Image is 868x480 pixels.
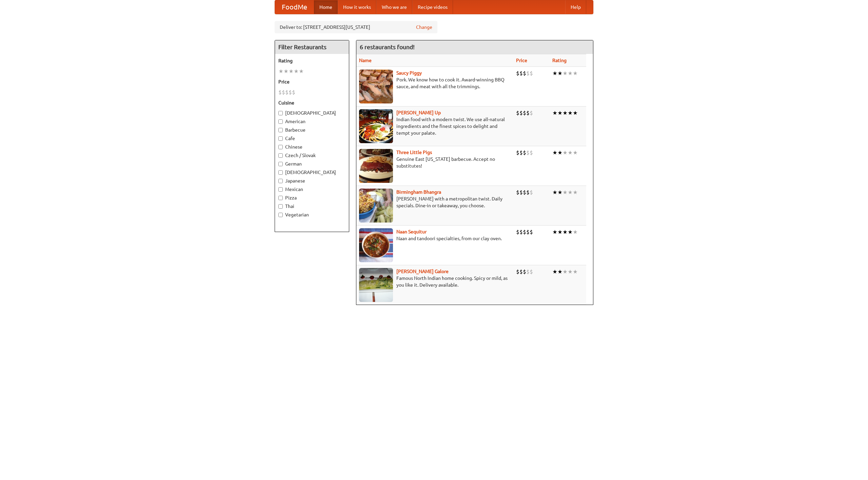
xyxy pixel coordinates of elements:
[278,145,283,149] input: Chinese
[519,268,523,275] li: $
[563,149,568,156] li: ★
[278,204,283,209] input: Thai
[314,0,338,14] a: Home
[523,228,526,236] li: $
[568,268,573,275] li: ★
[516,109,519,117] li: $
[275,40,349,54] h4: Filter Restaurants
[278,177,346,184] label: Japanese
[530,268,533,275] li: $
[523,149,526,156] li: $
[530,149,533,156] li: $
[278,128,283,132] input: Barbecue
[359,70,393,103] img: saucy.jpg
[563,268,568,275] li: ★
[359,189,393,223] img: bhangra.jpg
[568,189,573,196] li: ★
[526,70,530,77] li: $
[292,89,295,96] li: $
[359,156,511,169] p: Genuine East [US_STATE] barbecue. Accept no substitutes!
[289,68,294,75] li: ★
[526,228,530,236] li: $
[552,70,557,77] li: ★
[278,119,283,124] input: American
[526,109,530,117] li: $
[565,0,586,14] a: Help
[278,211,346,218] label: Vegetarian
[573,189,578,196] li: ★
[359,275,511,288] p: Famous North Indian home cooking. Spicy or mild, as you like it. Delivery available.
[278,57,346,64] h5: Rating
[568,109,573,117] li: ★
[359,116,511,136] p: Indian food with a modern twist. We use all-natural ingredients and the finest spices to delight ...
[376,0,412,14] a: Who we are
[563,109,568,117] li: ★
[396,150,432,155] a: Three Little Pigs
[359,235,511,242] p: Naan and tandoori specialties, from our clay oven.
[360,44,415,50] ng-pluralize: 6 restaurants found!
[519,228,523,236] li: $
[396,269,449,274] a: [PERSON_NAME] Galore
[359,228,393,262] img: naansequitur.jpg
[416,24,432,31] a: Change
[278,111,283,115] input: [DEMOGRAPHIC_DATA]
[278,89,282,96] li: $
[519,149,523,156] li: $
[289,89,292,96] li: $
[519,109,523,117] li: $
[523,109,526,117] li: $
[278,203,346,210] label: Thai
[278,99,346,106] h5: Cuisine
[557,109,563,117] li: ★
[278,135,346,142] label: Cafe
[516,149,519,156] li: $
[283,68,289,75] li: ★
[278,187,283,192] input: Mexican
[359,149,393,183] img: littlepigs.jpg
[282,89,285,96] li: $
[557,149,563,156] li: ★
[530,228,533,236] li: $
[519,70,523,77] li: $
[278,162,283,166] input: German
[516,268,519,275] li: $
[530,189,533,196] li: $
[563,228,568,236] li: ★
[523,189,526,196] li: $
[523,268,526,275] li: $
[359,195,511,209] p: [PERSON_NAME] with a metropolitan twist. Daily specials. Dine-in or takeaway, you choose.
[396,70,422,76] b: Saucy Piggy
[278,213,283,217] input: Vegetarian
[299,68,304,75] li: ★
[552,109,557,117] li: ★
[275,0,314,14] a: FoodMe
[396,229,427,234] a: Naan Sequitur
[573,109,578,117] li: ★
[338,0,376,14] a: How it works
[552,268,557,275] li: ★
[278,179,283,183] input: Japanese
[568,228,573,236] li: ★
[526,268,530,275] li: $
[278,186,346,193] label: Mexican
[396,189,441,195] a: Birmingham Bhangra
[573,268,578,275] li: ★
[359,268,393,302] img: currygalore.jpg
[516,228,519,236] li: $
[530,70,533,77] li: $
[396,110,441,115] a: [PERSON_NAME] Up
[359,109,393,143] img: curryup.jpg
[278,170,283,175] input: [DEMOGRAPHIC_DATA]
[526,149,530,156] li: $
[278,194,346,201] label: Pizza
[557,189,563,196] li: ★
[278,143,346,150] label: Chinese
[278,127,346,133] label: Barbecue
[278,169,346,176] label: [DEMOGRAPHIC_DATA]
[278,110,346,116] label: [DEMOGRAPHIC_DATA]
[557,268,563,275] li: ★
[278,78,346,85] h5: Price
